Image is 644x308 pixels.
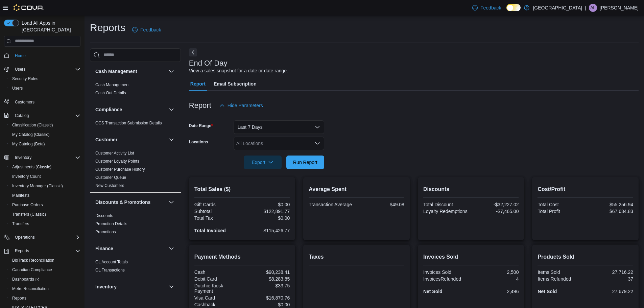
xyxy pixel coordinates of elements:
[12,132,50,137] span: My Catalog (Classic)
[95,106,166,113] button: Compliance
[9,275,80,283] span: Dashboards
[1,246,83,256] button: Reports
[423,185,519,193] h2: Discounts
[12,202,43,208] span: Purchase Orders
[243,209,290,214] div: $122,891.77
[472,209,519,214] div: -$7,465.00
[423,202,470,207] div: Total Discount
[90,119,181,130] div: Compliance
[423,289,443,294] strong: Net Sold
[189,101,211,110] h3: Report
[12,51,80,60] span: Home
[90,258,181,277] div: Finance
[7,284,83,293] button: Metrc Reconciliation
[194,276,241,282] div: Debit Card
[95,229,116,235] span: Promotions
[9,163,54,171] a: Adjustments (Classic)
[472,202,519,207] div: -$32,227.02
[95,199,150,206] h3: Discounts & Promotions
[95,183,124,188] a: New Customers
[9,140,80,148] span: My Catalog (Beta)
[243,276,290,282] div: $8,283.85
[309,185,404,193] h2: Average Spent
[95,120,162,126] span: OCS Transaction Submission Details
[12,212,46,217] span: Transfers (Classic)
[12,258,54,263] span: BioTrack Reconciliation
[1,51,83,61] button: Home
[7,293,83,303] button: Reports
[95,90,126,96] span: Cash Out Details
[12,141,45,147] span: My Catalog (Beta)
[189,59,228,67] h3: End Of Day
[95,268,125,273] a: GL Transactions
[423,269,470,275] div: Invoices Sold
[9,84,25,92] a: Users
[234,120,324,134] button: Last 7 Days
[12,164,51,170] span: Adjustments (Classic)
[9,172,44,181] a: Inventory Count
[12,267,52,273] span: Canadian Compliance
[12,98,80,106] span: Customers
[480,4,501,11] span: Feedback
[538,289,557,294] strong: Net Sold
[7,181,83,191] button: Inventory Manager (Classic)
[7,200,83,210] button: Purchase Orders
[228,102,263,109] span: Hide Parameters
[167,198,175,206] button: Discounts & Promotions
[9,121,80,129] span: Classification (Classic)
[9,163,80,171] span: Adjustments (Classic)
[15,113,29,118] span: Catalog
[12,174,41,179] span: Inventory Count
[12,86,23,91] span: Users
[7,256,83,265] button: BioTrack Reconciliation
[7,219,83,229] button: Transfers
[538,276,584,282] div: Items Refunded
[7,172,83,181] button: Inventory Count
[12,233,38,241] button: Operations
[9,121,56,129] a: Classification (Classic)
[95,167,145,172] span: Customer Purchase History
[1,65,83,74] button: Users
[12,98,37,106] a: Customers
[9,220,32,228] a: Transfers
[189,139,208,145] label: Locations
[587,269,633,275] div: 27,716.22
[95,82,129,88] span: Cash Management
[95,183,124,188] span: New Customers
[95,167,145,172] a: Customer Purchase History
[286,156,324,169] button: Run Report
[140,26,161,33] span: Feedback
[12,183,63,189] span: Inventory Manager (Classic)
[538,202,584,207] div: Total Cost
[12,295,26,301] span: Reports
[423,209,470,214] div: Loyalty Redemptions
[194,269,241,275] div: Cash
[12,221,29,227] span: Transfers
[194,302,241,307] div: Cashback
[9,182,80,190] span: Inventory Manager (Classic)
[95,159,139,164] span: Customer Loyalty Points
[9,191,80,199] span: Manifests
[506,4,521,11] input: Dark Mode
[90,21,125,34] h1: Reports
[194,228,226,233] strong: Total Invoiced
[243,283,290,288] div: $33.75
[15,155,31,160] span: Inventory
[7,74,83,84] button: Security Roles
[12,247,32,255] button: Reports
[12,277,39,282] span: Dashboards
[9,182,66,190] a: Inventory Manager (Classic)
[95,175,126,180] a: Customer Queue
[95,221,127,227] span: Promotion Details
[315,141,320,146] button: Open list of options
[587,202,633,207] div: $55,256.94
[12,52,28,60] a: Home
[95,121,162,125] a: OCS Transaction Submission Details
[7,139,83,149] button: My Catalog (Beta)
[600,4,639,12] p: [PERSON_NAME]
[12,286,49,291] span: Metrc Reconciliation
[19,20,80,33] span: Load All Apps in [GEOGRAPHIC_DATA]
[9,131,52,139] a: My Catalog (Classic)
[7,210,83,219] button: Transfers (Classic)
[12,153,80,162] span: Inventory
